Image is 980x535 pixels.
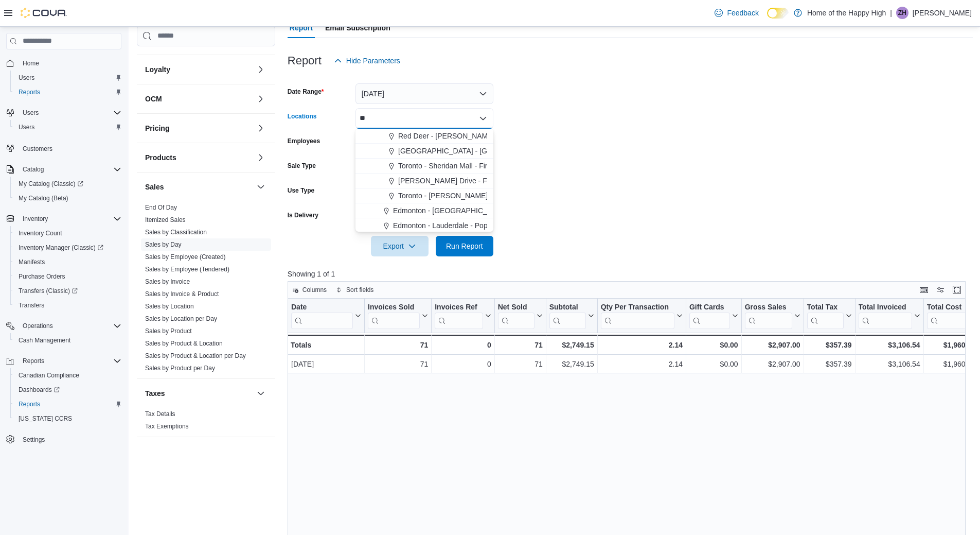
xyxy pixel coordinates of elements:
[255,151,267,164] button: Products
[332,284,378,296] button: Sort fields
[10,177,126,191] a: My Catalog (Classic)
[23,145,52,153] span: Customers
[290,18,313,38] span: Report
[21,8,67,18] img: Cova
[19,434,49,446] a: Settings
[14,270,69,283] a: Purchase Orders
[14,256,121,268] span: Manifests
[145,228,207,236] span: Sales by Classification
[14,178,121,190] span: My Catalog (Classic)
[145,182,253,192] button: Sales
[137,408,275,437] div: Taxes
[355,83,493,104] button: [DATE]
[330,50,404,71] button: Hide Parameters
[19,74,34,82] span: Users
[689,339,738,351] div: $0.00
[368,303,420,313] div: Invoices Sold
[255,63,267,76] button: Loyalty
[14,412,121,425] span: Washington CCRS
[19,258,45,266] span: Manifests
[145,365,215,372] a: Sales by Product per Day
[145,123,169,133] h3: Pricing
[951,284,963,296] button: Enter fullscreen
[14,369,121,382] span: Canadian Compliance
[807,358,851,370] div: $357.39
[2,212,126,226] button: Inventory
[19,355,48,367] button: Reports
[858,303,912,329] div: Total Invoiced
[2,354,126,368] button: Reports
[145,340,223,347] a: Sales by Product & Location
[926,303,975,329] button: Total Cost
[497,303,534,329] div: Net Sold
[19,229,62,237] span: Inventory Count
[255,181,267,193] button: Sales
[14,241,121,254] span: Inventory Manager (Classic)
[600,339,682,351] div: 2.14
[145,182,164,192] h3: Sales
[145,352,246,360] span: Sales by Product & Location per Day
[14,384,121,396] span: Dashboards
[10,333,126,348] button: Cash Management
[145,216,186,224] span: Itemized Sales
[14,270,121,283] span: Purchase Orders
[368,303,428,329] button: Invoices Sold
[288,162,316,170] label: Sale Type
[689,358,738,370] div: $0.00
[14,285,82,297] a: Transfers (Classic)
[549,339,594,351] div: $2,749.15
[346,56,400,66] span: Hide Parameters
[145,204,177,211] a: End Of Day
[288,186,314,195] label: Use Type
[145,94,253,104] button: OCM
[918,284,930,296] button: Keyboard shortcuts
[14,192,73,204] a: My Catalog (Beta)
[549,303,585,329] div: Subtotal
[926,303,967,313] div: Total Cost
[14,121,121,133] span: Users
[288,269,973,279] p: Showing 1 of 1
[689,303,730,313] div: Gift Cards
[767,8,789,19] input: Dark Mode
[600,303,674,313] div: Qty Per Transaction
[549,358,594,370] div: $2,749.15
[710,3,762,23] a: Feedback
[14,299,48,312] a: Transfers
[435,303,483,313] div: Invoices Ref
[145,410,175,418] span: Tax Details
[435,358,491,370] div: 0
[926,303,967,329] div: Total Cost
[14,72,121,84] span: Users
[398,176,538,186] span: [PERSON_NAME] Drive - Friendly Stranger
[14,192,121,204] span: My Catalog (Beta)
[23,357,44,365] span: Reports
[145,315,217,323] span: Sales by Location per Day
[19,142,121,154] span: Customers
[291,339,361,351] div: Totals
[497,303,534,313] div: Net Sold
[446,241,483,251] span: Run Report
[744,303,792,313] div: Gross Sales
[393,205,564,216] span: Edmonton - [GEOGRAPHIC_DATA] - Pop's Cannabis
[145,203,177,212] span: End Of Day
[19,320,57,332] button: Operations
[398,161,522,171] span: Toronto - Sheridan Mall - Fire & Flower
[145,266,229,273] a: Sales by Employee (Tendered)
[145,327,192,335] a: Sales by Product
[145,290,219,298] a: Sales by Invoice & Product
[145,303,194,310] a: Sales by Location
[744,358,800,370] div: $2,907.00
[371,236,429,256] button: Export
[858,303,920,329] button: Total Invoiced
[145,422,189,430] span: Tax Exemptions
[913,7,972,19] p: [PERSON_NAME]
[807,339,851,351] div: $357.39
[145,152,253,163] button: Products
[346,286,373,294] span: Sort fields
[291,303,353,329] div: Date
[145,94,162,104] h3: OCM
[288,284,331,296] button: Columns
[14,412,76,425] a: [US_STATE] CCRS
[368,303,420,329] div: Invoices Sold
[926,339,975,351] div: $1,960.78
